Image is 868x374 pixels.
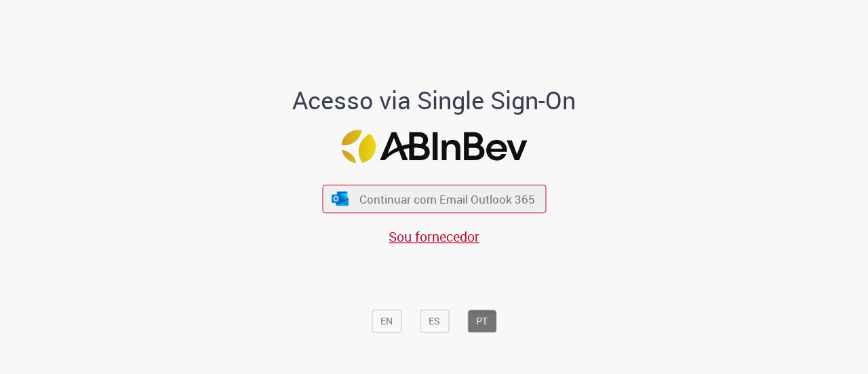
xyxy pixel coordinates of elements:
span: Continuar com Email Outlook 365 [359,191,535,207]
img: Logo ABInBev [341,130,527,163]
button: ES [420,310,449,333]
h1: Acesso via Single Sign-On [246,87,623,114]
img: ícone Azure/Microsoft 360 [331,191,350,206]
button: ícone Azure/Microsoft 360 Continuar com Email Outlook 365 [322,185,546,213]
a: Sou fornecedor [389,227,479,246]
button: EN [372,310,401,333]
button: PT [467,310,496,333]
